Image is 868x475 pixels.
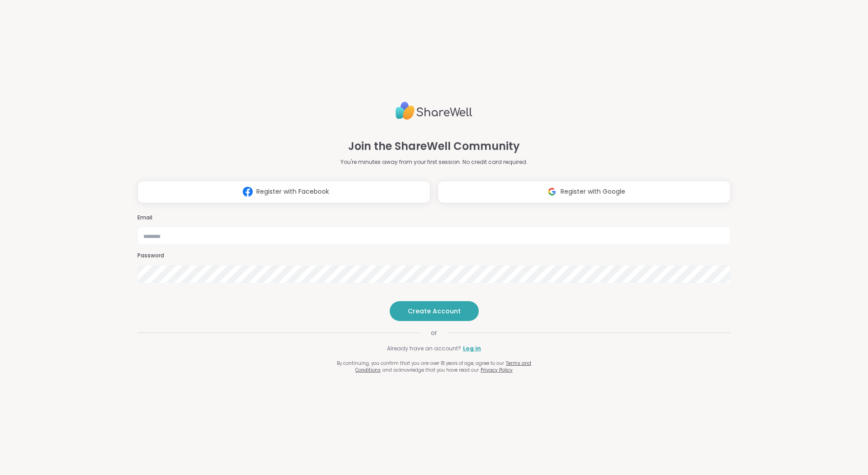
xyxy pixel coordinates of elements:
[390,301,479,321] button: Create Account
[137,214,731,222] h3: Email
[438,181,731,203] button: Register with Google
[340,158,528,166] p: You're minutes away from your first session. No credit card required.
[408,307,461,316] span: Create Account
[239,183,256,200] img: ShareWell Logomark
[256,187,329,196] span: Register with Facebook
[137,252,731,260] h3: Password
[387,345,461,353] span: Already have an account?
[337,360,504,367] span: By continuing, you confirm that you are over 18 years of age, agree to our
[396,98,472,124] img: ShareWell Logo
[355,360,531,373] a: Terms and Conditions
[561,187,625,196] span: Register with Google
[382,367,479,373] span: and acknowledge that you have read our
[543,183,561,200] img: ShareWell Logomark
[481,367,513,373] a: Privacy Policy
[348,138,520,154] h1: Join the ShareWell Community
[137,181,430,203] button: Register with Facebook
[420,328,448,337] span: or
[463,345,481,353] a: Log in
